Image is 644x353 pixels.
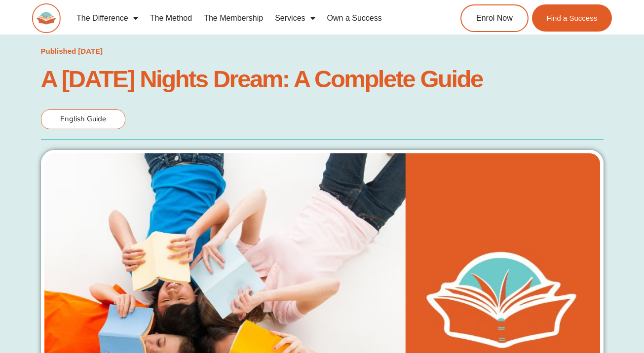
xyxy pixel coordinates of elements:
a: The Difference [71,7,144,30]
a: The Method [144,7,198,30]
span: Find a Success [546,14,597,22]
time: [DATE] [78,47,103,55]
a: The Membership [198,7,269,30]
nav: Menu [71,7,427,30]
a: Services [269,7,321,30]
a: Enrol Now [460,4,529,32]
a: Published [DATE] [41,44,103,58]
a: Find a Success [531,4,612,32]
h1: A [DATE] Nights Dream: A Complete Guide [41,68,604,90]
span: English Guide [60,114,106,124]
a: Own a Success [321,7,388,30]
span: Published [41,47,76,55]
span: Enrol Now [476,14,513,22]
